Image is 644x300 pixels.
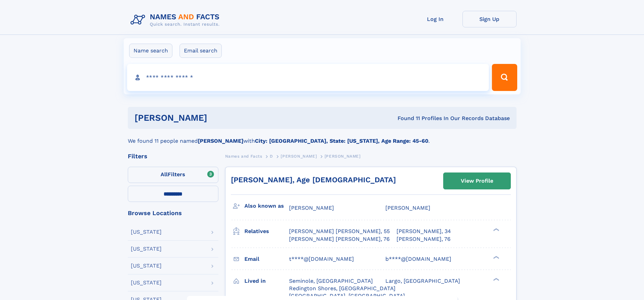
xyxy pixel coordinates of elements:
input: search input [127,64,489,91]
a: D [270,152,273,160]
span: [PERSON_NAME] [281,154,317,159]
a: Sign Up [462,11,517,27]
div: Browse Locations [128,210,218,216]
span: All [161,171,168,178]
span: [PERSON_NAME] [385,205,430,211]
label: Name search [129,44,172,58]
div: View Profile [461,173,493,189]
h3: Lived in [244,275,289,287]
div: [US_STATE] [131,263,162,269]
span: Seminole, [GEOGRAPHIC_DATA] [289,278,373,284]
a: Log In [408,11,462,27]
div: Found 11 Profiles In Our Records Database [302,115,510,122]
a: [PERSON_NAME], Age [DEMOGRAPHIC_DATA] [231,176,396,184]
a: View Profile [444,173,510,189]
h3: Also known as [244,200,289,212]
div: [US_STATE] [131,280,162,285]
div: ❯ [492,255,500,259]
a: [PERSON_NAME] [281,152,317,160]
div: ❯ [492,277,500,281]
a: [PERSON_NAME] [PERSON_NAME], 76 [289,235,390,243]
a: [PERSON_NAME], 76 [397,235,451,243]
a: [PERSON_NAME] [PERSON_NAME], 55 [289,228,390,235]
span: D [270,154,273,159]
label: Email search [180,44,222,58]
div: We found 11 people named with . [128,129,517,145]
label: Filters [128,167,218,183]
div: [US_STATE] [131,229,162,235]
a: Names and Facts [225,152,262,160]
button: Search Button [492,64,517,91]
h3: Email [244,253,289,265]
div: [US_STATE] [131,246,162,252]
h1: [PERSON_NAME] [135,114,303,122]
span: [PERSON_NAME] [325,154,361,159]
span: Redington Shores, [GEOGRAPHIC_DATA] [289,285,396,292]
div: Filters [128,153,218,159]
span: [GEOGRAPHIC_DATA], [GEOGRAPHIC_DATA] [289,293,405,299]
b: [PERSON_NAME] [198,138,243,144]
img: Logo Names and Facts [128,11,225,29]
b: City: [GEOGRAPHIC_DATA], State: [US_STATE], Age Range: 45-60 [255,138,428,144]
span: [PERSON_NAME] [289,205,334,211]
h3: Relatives [244,226,289,237]
div: ❯ [492,228,500,232]
span: Largo, [GEOGRAPHIC_DATA] [385,278,460,284]
a: [PERSON_NAME], 34 [397,228,451,235]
